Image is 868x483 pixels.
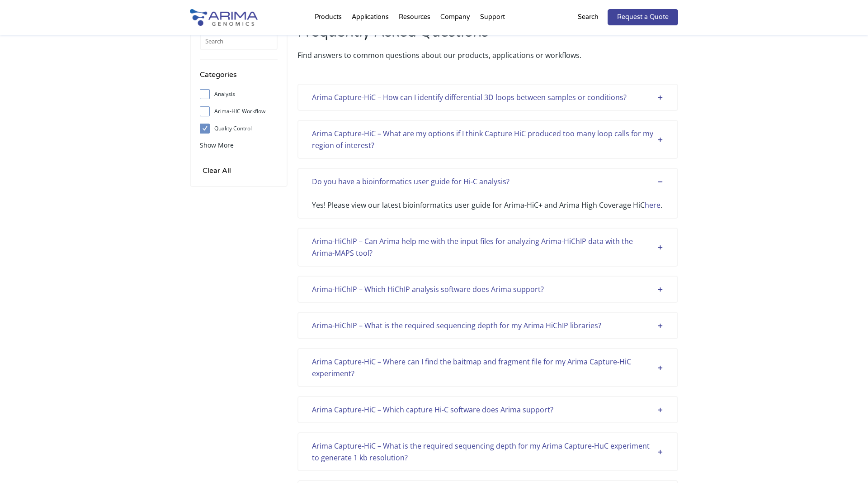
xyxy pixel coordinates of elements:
[312,176,664,187] div: Do you have a bioinformatics user guide for Hi-C analysis?
[190,9,258,26] img: Arima-Genomics-logo
[200,87,278,101] label: Analysis
[200,164,234,177] input: Clear All
[200,69,278,87] h4: Categories
[312,235,664,259] div: Arima-HiChIP – Can Arima help me with the input files for analyzing Arima-HiChIP data with the Ar...
[312,283,664,295] div: Arima-HiChIP – Which HiChIP analysis software does Arima support?
[312,128,664,151] div: Arima Capture-HiC – What are my options if I think Capture HiC produced too many loop calls for m...
[312,91,664,103] div: Arima Capture-HiC – How can I identify differential 3D loops between samples or conditions?
[200,105,278,118] label: Arima-HIC Workflow
[297,49,678,61] p: Find answers to common questions about our products, applications or workflows.
[312,356,664,379] div: Arima Capture-HiC – Where can I find the baitmap and fragment file for my Arima Capture-HiC exper...
[200,122,278,135] label: Quality Control
[200,141,234,149] span: Show More
[312,320,664,331] div: Arima-HiChIP – What is the required sequencing depth for my Arima HiChIP libraries?
[297,22,678,49] h2: Frequently Asked Questions
[312,440,664,464] div: Arima Capture-HiC – What is the required sequencing depth for my Arima Capture-HuC experiment to ...
[312,187,664,211] div: Yes! Please view our latest bioinformatics user guide for Arima-HiC+ and Arima High Coverage HiC .
[645,200,660,210] a: here
[578,11,599,23] p: Search
[608,9,678,25] a: Request a Quote
[312,404,664,416] div: Arima Capture-HiC – Which capture Hi-C software does Arima support?
[200,32,278,50] input: Search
